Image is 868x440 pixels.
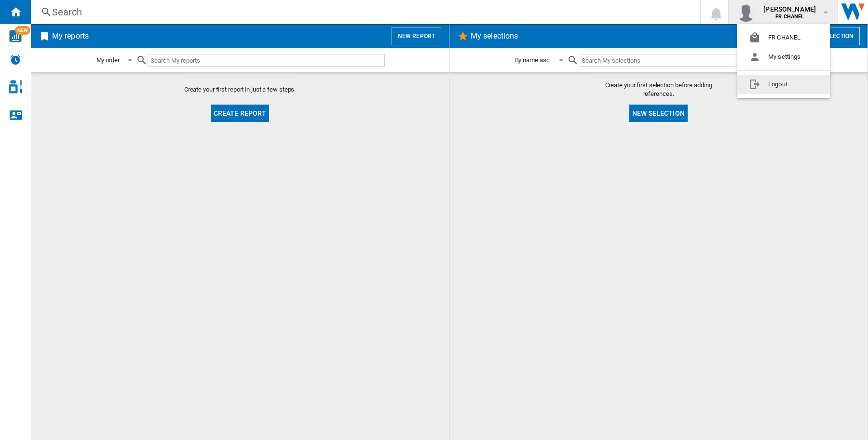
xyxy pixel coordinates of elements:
[737,28,830,47] button: FR CHANEL
[737,75,830,94] button: Logout
[737,47,830,67] button: My settings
